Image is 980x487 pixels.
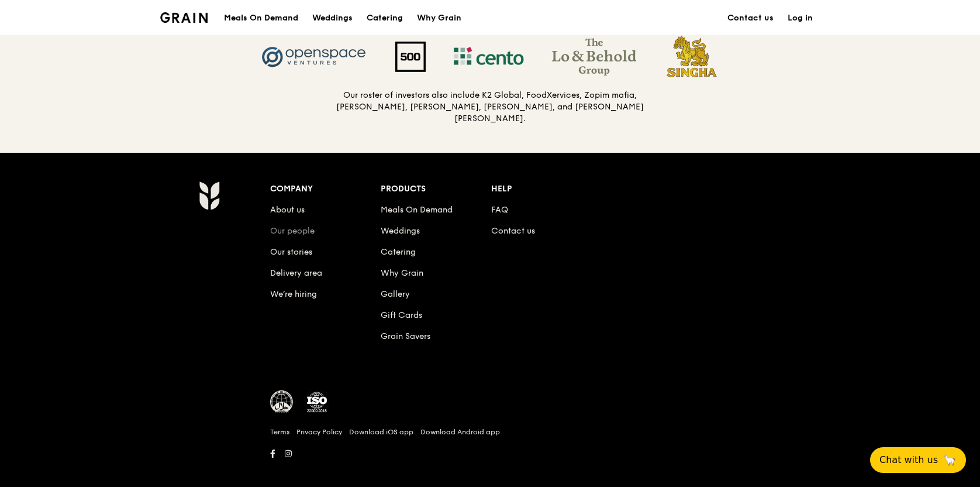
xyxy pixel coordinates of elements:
a: FAQ [491,205,508,215]
img: 500 Startups [381,42,440,72]
div: Company [270,181,381,197]
a: About us [270,205,305,215]
a: Our people [270,226,315,236]
a: Weddings [305,1,360,36]
a: Contact us [720,1,781,36]
a: Delivery area [270,268,322,278]
img: Grain [199,181,219,210]
span: Chat with us [879,453,938,467]
h5: Our roster of investors also include K2 Global, FoodXervices, Zopim mafia, [PERSON_NAME], [PERSON... [336,90,644,125]
a: Why Grain [410,1,468,36]
a: We’re hiring [270,289,317,299]
a: Download iOS app [349,427,413,437]
h6: Revision [153,462,827,471]
a: Catering [360,1,410,36]
a: Contact us [491,226,535,236]
a: Log in [781,1,820,36]
div: Meals On Demand [224,1,298,36]
a: Grain Savers [381,331,430,341]
div: Catering [367,1,403,36]
a: Weddings [381,226,420,236]
img: Cento Ventures [440,38,538,76]
img: ISO Certified [305,390,329,414]
img: Singha [650,33,734,80]
button: Chat with us🦙 [870,447,966,473]
a: Catering [381,247,416,257]
div: Weddings [312,1,353,36]
div: Products [381,181,491,197]
a: Meals On Demand [381,205,453,215]
div: Help [491,181,602,197]
a: Download Android app [420,427,500,437]
div: Why Grain [417,1,461,36]
img: The Lo & Behold Group [538,38,650,76]
a: Privacy Policy [296,427,342,437]
a: Our stories [270,247,312,257]
img: Openspace Ventures [247,38,381,76]
span: 🦙 [943,453,957,467]
a: Why Grain [381,268,423,278]
a: Gift Cards [381,310,422,320]
a: Terms [270,427,289,437]
img: MUIS Halal Certified [270,390,294,414]
a: Gallery [381,289,410,299]
img: Grain [160,12,208,23]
